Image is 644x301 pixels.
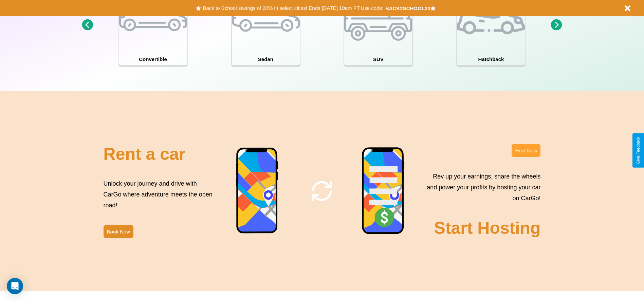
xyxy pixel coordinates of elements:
h2: Rent a car [104,144,186,164]
div: Give Feedback [636,137,641,164]
button: Host Now [512,144,540,157]
img: phone [236,147,279,234]
h4: SUV [344,53,412,65]
div: Open Intercom Messenger [7,278,23,294]
b: BACK2SCHOOL20 [385,5,430,11]
img: phone [362,147,405,235]
button: Back to School savings of 20% in select cities! Ends [DATE] 10am PT.Use code: [201,3,385,13]
p: Unlock your journey and drive with CarGo where adventure meets the open road! [104,178,215,211]
p: Rev up your earnings, share the wheels and power your profits by hosting your car on CarGo! [423,171,540,204]
h4: Sedan [232,53,300,65]
h2: Start Hosting [434,218,541,238]
h4: Convertible [119,53,187,65]
button: Book Now [104,225,133,238]
h4: Hatchback [457,53,525,65]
